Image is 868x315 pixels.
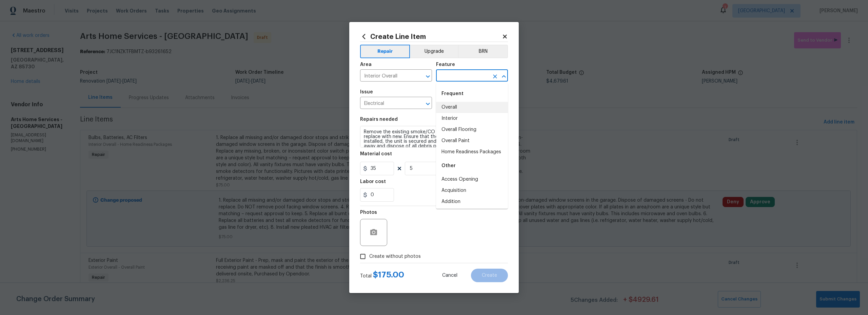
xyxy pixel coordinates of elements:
[499,72,509,81] button: Close
[369,253,421,260] span: Create without photos
[360,45,410,58] button: Repair
[360,33,502,40] h2: Create Line Item
[360,210,377,215] h5: Photos
[436,174,508,185] li: Access Opening
[436,62,455,67] h5: Feature
[360,179,386,184] h5: Labor cost
[410,45,458,58] button: Upgrade
[490,72,500,81] button: Clear
[360,271,404,279] div: Total
[436,207,508,219] li: Alarms
[360,126,508,148] textarea: Remove the existing smoke/CO detector (battery) and replace with new. Ensure that the new detecto...
[360,117,398,122] h5: Repairs needed
[458,45,508,58] button: BRN
[360,90,373,94] h5: Issue
[436,102,508,113] li: Overall
[482,273,497,278] span: Create
[442,273,457,278] span: Cancel
[360,62,372,67] h5: Area
[436,147,508,158] li: Home Readiness Packages
[436,124,508,135] li: Overall Flooring
[436,86,508,102] div: Frequent
[360,152,392,156] h5: Material cost
[436,158,508,174] div: Other
[436,185,508,196] li: Acquisition
[373,271,404,279] span: $ 175.00
[423,99,433,109] button: Open
[471,269,508,282] button: Create
[431,269,468,282] button: Cancel
[436,196,508,207] li: Addition
[436,135,508,147] li: Overall Paint
[423,72,433,81] button: Open
[436,113,508,124] li: Interior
